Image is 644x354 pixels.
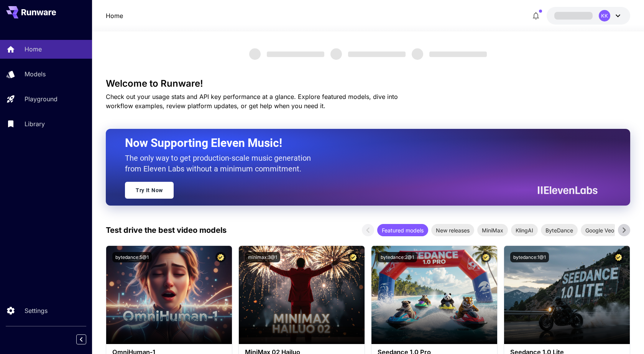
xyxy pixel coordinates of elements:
button: KK [547,7,630,25]
button: Certified Model – Vetted for best performance and includes a commercial license. [481,252,491,262]
div: KlingAI [511,224,538,236]
a: Try It Now [125,182,174,199]
span: Google Veo [581,226,619,234]
div: KK [599,10,610,21]
div: MiniMax [477,224,508,236]
span: New releases [431,226,474,234]
button: bytedance:1@1 [510,252,549,262]
div: ByteDance [541,224,578,236]
p: Home [25,44,42,54]
button: minimax:3@1 [245,252,280,262]
p: Playground [25,94,58,104]
span: ByteDance [541,226,578,234]
button: Certified Model – Vetted for best performance and includes a commercial license. [348,252,358,262]
div: Collapse sidebar [82,333,92,346]
h2: Now Supporting Eleven Music! [125,136,592,150]
p: The only way to get production-scale music generation from Eleven Labs without a minimum commitment. [125,153,317,174]
img: alt [371,246,497,344]
h3: Welcome to Runware! [106,78,630,89]
span: Featured models [377,226,428,234]
button: bytedance:5@1 [112,252,152,262]
span: Check out your usage stats and API key performance at a glance. Explore featured models, dive int... [106,93,398,110]
img: alt [504,246,630,344]
a: Home [106,11,123,20]
div: New releases [431,224,474,236]
img: alt [106,246,232,344]
img: alt [239,246,365,344]
p: Settings [25,306,48,315]
div: Google Veo [581,224,619,236]
button: bytedance:2@1 [378,252,417,262]
nav: breadcrumb [106,11,123,20]
div: Featured models [377,224,428,236]
p: Models [25,69,46,79]
button: Certified Model – Vetted for best performance and includes a commercial license. [215,252,226,262]
span: MiniMax [477,226,508,234]
button: Collapse sidebar [76,334,86,344]
button: Certified Model – Vetted for best performance and includes a commercial license. [613,252,624,262]
p: Library [25,119,45,128]
span: KlingAI [511,226,538,234]
p: Test drive the best video models [106,224,227,236]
